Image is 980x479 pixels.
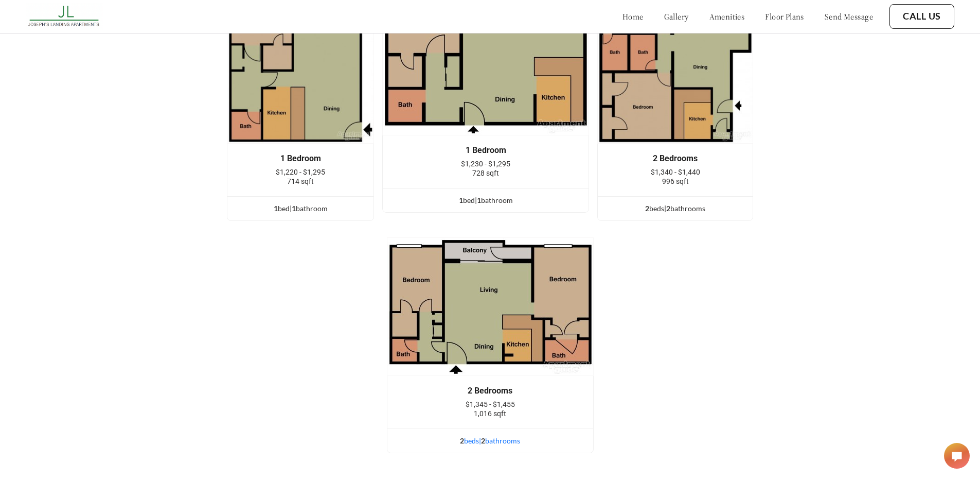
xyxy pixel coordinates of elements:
img: example [387,237,594,376]
span: 2 [460,436,464,445]
span: $1,220 - $1,295 [276,168,325,176]
span: 996 sqft [662,177,689,185]
a: home [622,11,644,22]
div: 2 Bedrooms [613,154,737,163]
span: $1,230 - $1,295 [461,160,510,168]
div: bed s | bathroom s [598,203,753,214]
span: 2 [481,436,485,445]
span: 2 [666,204,670,213]
div: bed | bathroom [383,195,589,206]
span: 2 [645,204,649,213]
a: floor plans [765,11,804,22]
div: 2 Bedrooms [403,386,578,396]
span: $1,345 - $1,455 [466,400,515,408]
span: 1 [477,196,481,204]
div: 1 Bedroom [398,146,573,155]
div: bed s | bathroom s [387,435,593,447]
a: gallery [664,11,689,22]
a: amenities [709,11,745,22]
span: 1,016 sqft [474,409,506,418]
span: 1 [459,196,463,204]
button: Call Us [889,4,954,29]
span: 714 sqft [287,177,314,185]
div: 1 Bedroom [243,154,359,163]
span: 728 sqft [472,169,499,177]
div: bed | bathroom [227,203,374,214]
img: josephs_landing_logo.png [26,3,103,30]
a: send message [825,11,873,22]
span: 1 [274,204,278,213]
span: 1 [292,204,296,213]
span: $1,340 - $1,440 [651,168,700,176]
a: Call Us [903,11,941,22]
